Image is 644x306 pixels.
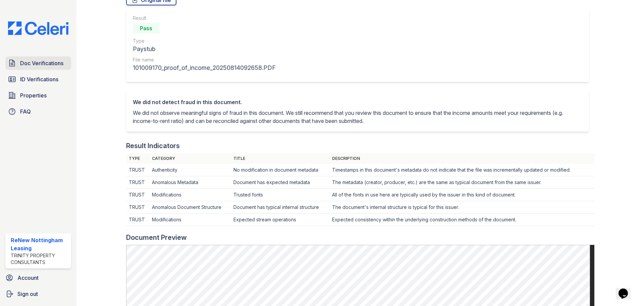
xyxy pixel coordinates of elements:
[149,153,230,164] th: Category
[231,153,329,164] th: Title
[3,287,74,301] a: Sign out
[17,290,38,298] span: Sign out
[3,21,74,35] img: CE_Logo_Blue-a8612792a0a2168367f1c8372b55b34899dd931a85d93a1a3d3e32e68fde9ad4.png
[11,236,68,252] div: ReNew Nottingham Leasing
[20,75,58,83] span: ID Verifications
[133,44,276,54] div: Paystub
[20,91,47,99] span: Properties
[329,164,594,176] td: Timestamps in this document's metadata do not indicate that the file was incrementally updated or...
[149,201,230,214] td: Anomalous Document Structure
[3,271,74,285] a: Account
[329,189,594,201] td: All of the fonts in use here are typically used by the issuer in this kind of document.
[149,164,230,176] td: Authenticity
[231,189,329,201] td: Trusted fonts
[126,233,187,242] div: Document Preview
[126,153,150,164] th: Type
[149,189,230,201] td: Modifications
[231,164,329,176] td: No modification in document metadata
[133,15,276,21] div: Result
[5,73,71,86] a: ID Verifications
[133,63,276,73] div: 101009170_proof_of_income_20250814092658.PDF
[329,201,594,214] td: The document's internal structure is typical for this issuer.
[5,105,71,118] a: FAQ
[11,252,68,266] div: Trinity Property Consultants
[126,214,150,226] td: TRUST
[149,214,230,226] td: Modifications
[231,201,329,214] td: Document has typical internal structure
[616,279,637,299] iframe: chat widget
[133,23,160,34] div: Pass
[126,201,150,214] td: TRUST
[329,176,594,189] td: The metadata (creator, producer, etc.) are the same as typical document from the same issuer.
[231,176,329,189] td: Document has expected metadata
[133,109,582,125] p: We did not observe meaningful signs of fraud in this document. We still recommend that you review...
[5,56,71,70] a: Doc Verifications
[133,38,276,44] div: Type
[231,214,329,226] td: Expected stream operations
[126,189,150,201] td: TRUST
[20,107,31,116] span: FAQ
[17,274,39,282] span: Account
[126,141,180,150] div: Result Indicators
[5,89,71,102] a: Properties
[133,98,582,106] div: We did not detect fraud in this document.
[149,176,230,189] td: Anomalous Metadata
[126,164,150,176] td: TRUST
[133,56,276,63] div: File name
[329,153,594,164] th: Description
[126,176,150,189] td: TRUST
[20,59,63,67] span: Doc Verifications
[329,214,594,226] td: Expected consistency within the underlying construction methods of the document.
